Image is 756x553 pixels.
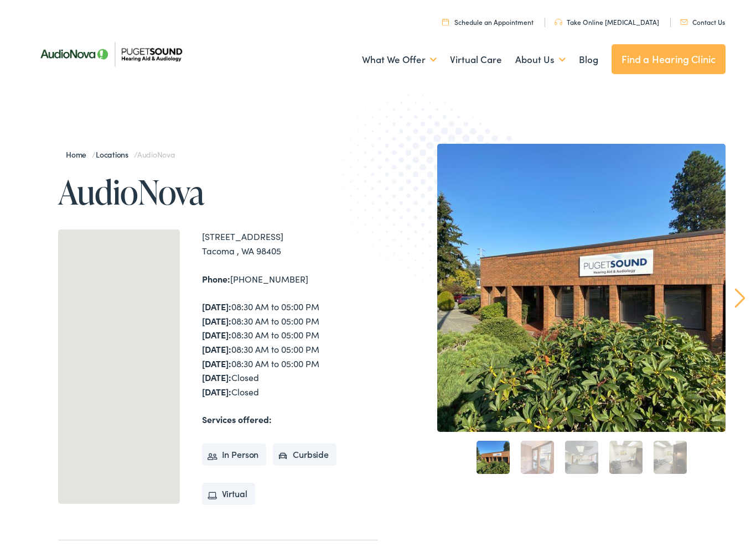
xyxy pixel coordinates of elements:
[202,300,378,399] div: 08:30 AM to 05:00 PM 08:30 AM to 05:00 PM 08:30 AM to 05:00 PM 08:30 AM to 05:00 PM 08:30 AM to 0...
[565,441,598,474] a: 3
[654,441,687,474] a: 5
[680,17,725,27] a: Contact Us
[58,174,378,210] h1: AudioNova
[680,19,688,25] img: utility icon
[609,441,643,474] a: 4
[202,371,231,383] strong: [DATE]:
[442,18,449,25] img: utility icon
[137,149,175,160] span: AudioNova
[515,39,566,80] a: About Us
[579,39,598,80] a: Blog
[202,273,230,285] strong: Phone:
[521,441,554,474] a: 2
[66,149,175,160] span: / /
[202,413,272,425] strong: Services offered:
[202,357,231,369] strong: [DATE]:
[202,272,378,286] div: [PHONE_NUMBER]
[202,315,231,327] strong: [DATE]:
[202,483,255,505] li: Virtual
[555,19,562,25] img: utility icon
[273,444,336,466] li: Curbside
[96,149,134,160] a: Locations
[202,328,231,341] strong: [DATE]:
[202,444,267,466] li: In Person
[202,385,231,398] strong: [DATE]:
[442,17,534,27] a: Schedule an Appointment
[477,441,510,474] a: 1
[735,288,745,308] a: Next
[450,39,502,80] a: Virtual Care
[66,149,92,160] a: Home
[202,229,378,258] div: [STREET_ADDRESS] Tacoma , WA 98405
[362,39,437,80] a: What We Offer
[202,343,231,355] strong: [DATE]:
[612,44,726,74] a: Find a Hearing Clinic
[202,300,231,312] strong: [DATE]:
[555,17,659,27] a: Take Online [MEDICAL_DATA]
